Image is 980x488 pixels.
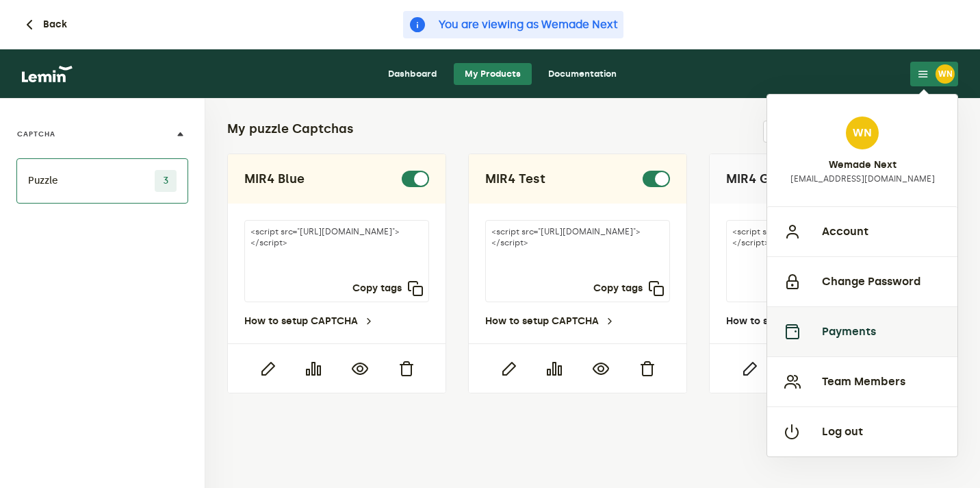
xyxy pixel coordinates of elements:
[767,206,957,256] button: Account
[767,256,957,306] button: Change Password
[485,171,545,187] h2: MIR4 Test
[537,63,628,85] a: Documentation
[22,66,73,82] img: logo
[16,110,188,159] button: CAPTCHA
[16,158,188,204] li: Puzzle
[21,16,67,33] button: Back
[767,306,957,356] button: Payments
[352,280,424,297] button: Copy tags
[763,121,875,143] input: Search
[910,62,958,86] button: WN
[726,171,798,187] h2: MIR4 Green
[244,316,374,327] a: How to setup CAPTCHA
[155,170,177,192] span: 3
[936,64,955,84] div: WN
[846,117,879,149] div: WN
[767,356,957,406] button: Team Members
[439,16,618,33] span: You are viewing as Wemade Next
[726,316,856,327] a: How to setup CAPTCHA
[829,160,897,171] h4: Wemade Next
[593,280,665,297] button: Copy tags
[227,121,354,137] h2: My puzzle Captchas
[17,129,55,140] label: CAPTCHA
[766,94,958,457] div: WN
[790,173,935,184] p: [EMAIL_ADDRESS][DOMAIN_NAME]
[485,316,615,327] a: How to setup CAPTCHA
[244,171,305,187] h2: MIR4 Blue
[767,406,957,456] button: Log out
[454,63,532,85] a: My Products
[377,63,448,85] a: Dashboard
